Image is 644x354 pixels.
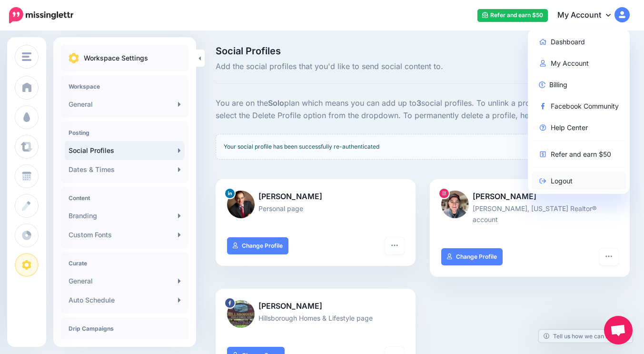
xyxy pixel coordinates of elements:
[216,134,630,160] div: Your social profile has been successfully re-authenticated
[441,191,618,203] p: [PERSON_NAME]
[22,52,31,61] img: menu.png
[227,191,255,218] img: 1517734286188-86457.png
[216,46,487,56] span: Social Profiles
[216,61,487,73] span: Add the social profiles that you'd like to send social content to.
[532,172,626,190] a: Logout
[532,32,626,51] a: Dashboard
[69,83,181,90] h4: Workspace
[227,237,288,254] a: Change Profile
[532,118,626,137] a: Help Center
[441,248,503,265] a: Change Profile
[539,81,545,88] img: revenue-blue.png
[539,330,633,343] a: Tell us how we can improve
[532,75,626,94] a: Billing
[216,97,630,122] p: You are on the plan which means you can add up to social profiles. To unlink a profile from this ...
[9,7,73,23] img: Missinglettr
[65,95,185,114] a: General
[65,272,185,291] a: General
[416,98,421,108] b: 3
[65,160,185,179] a: Dates & Times
[69,325,181,332] h4: Drip Campaigns
[69,194,181,202] h4: Content
[548,4,630,27] a: My Account
[268,98,284,108] b: Solo
[477,9,548,22] a: Refer and earn $50
[227,313,404,324] p: Hillsborough Homes & Lifestyle page
[65,141,185,160] a: Social Profiles
[441,191,469,218] img: 327268531_724594952348832_4066971541480340163_n-bsa142741.jpg
[528,29,630,194] div: My Account
[69,260,181,267] h4: Curate
[532,97,626,115] a: Facebook Community
[532,145,626,163] a: Refer and earn $50
[227,191,404,203] p: [PERSON_NAME]
[227,300,404,313] p: [PERSON_NAME]
[227,300,255,328] img: 359532161_651874630310032_161034246859056870_n-bsa149543.jpg
[227,203,404,214] p: Personal page
[604,316,633,344] a: Open chat
[532,54,626,72] a: My Account
[441,203,618,225] p: [PERSON_NAME], [US_STATE] Realtor® account
[65,225,185,244] a: Custom Fonts
[65,291,185,310] a: Auto Schedule
[84,52,148,64] p: Workspace Settings
[65,206,185,225] a: Branding
[69,53,79,63] img: settings.png
[69,129,181,136] h4: Posting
